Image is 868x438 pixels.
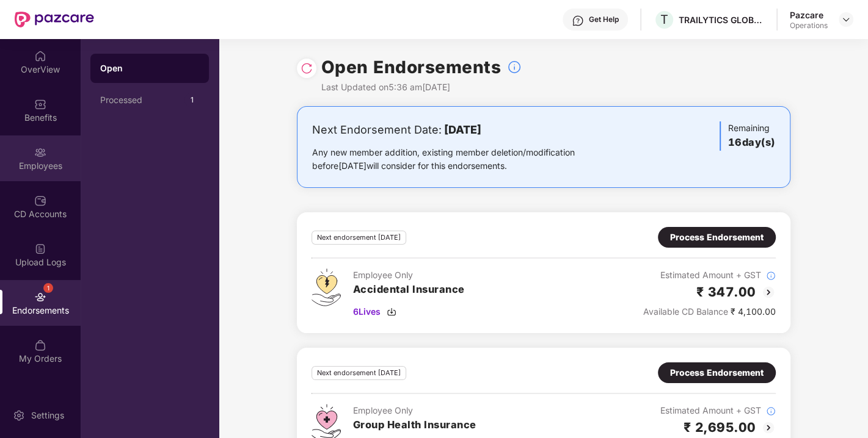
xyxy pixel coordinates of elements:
h2: ₹ 2,695.00 [684,417,756,437]
div: Open [100,62,199,74]
span: 6 Lives [353,305,381,318]
div: Process Endorsement [670,231,764,244]
span: T [660,12,668,27]
img: svg+xml;base64,PHN2ZyBpZD0iQmVuZWZpdHMiIHhtbG5zPSJodHRwOi8vd3d3LnczLm9yZy8yMDAwL3N2ZyIgd2lkdGg9Ij... [34,98,46,110]
span: Available CD Balance [643,306,728,317]
img: svg+xml;base64,PHN2ZyBpZD0iTXlfT3JkZXJzIiBkYXRhLW5hbWU9Ik15IE9yZGVycyIgeG1sbnM9Imh0dHA6Ly93d3cudz... [34,339,46,351]
h2: ₹ 347.00 [696,282,756,302]
img: New Pazcare Logo [15,12,94,27]
h3: 16 day(s) [728,135,775,151]
img: svg+xml;base64,PHN2ZyBpZD0iQmFjay0yMHgyMCIgeG1sbnM9Imh0dHA6Ly93d3cudzMub3JnLzIwMDAvc3ZnIiB3aWR0aD... [761,285,776,300]
h1: Open Endorsements [321,54,501,81]
img: svg+xml;base64,PHN2ZyBpZD0iSW5mb18tXzMyeDMyIiBkYXRhLW5hbWU9IkluZm8gLSAzMngzMiIgeG1sbnM9Imh0dHA6Ly... [766,271,776,281]
img: svg+xml;base64,PHN2ZyBpZD0iRW5kb3JzZW1lbnRzIiB4bWxucz0iaHR0cDovL3d3dy53My5vcmcvMjAwMC9zdmciIHdpZH... [34,291,46,303]
div: Employee Only [353,268,465,282]
img: svg+xml;base64,PHN2ZyB4bWxucz0iaHR0cDovL3d3dy53My5vcmcvMjAwMC9zdmciIHdpZHRoPSI0OS4zMjEiIGhlaWdodD... [312,268,341,306]
div: Next Endorsement Date: [312,121,613,138]
h3: Group Health Insurance [353,417,476,433]
img: svg+xml;base64,PHN2ZyBpZD0iQ0RfQWNjb3VudHMiIGRhdGEtbmFtZT0iQ0QgQWNjb3VudHMiIHhtbG5zPSJodHRwOi8vd3... [34,195,46,207]
div: Next endorsement [DATE] [312,366,406,380]
div: Remaining [720,121,775,151]
img: svg+xml;base64,PHN2ZyBpZD0iRW1wbG95ZWVzIiB4bWxucz0iaHR0cDovL3d3dy53My5vcmcvMjAwMC9zdmciIHdpZHRoPS... [34,146,46,159]
div: ₹ 4,100.00 [643,305,776,318]
div: Next endorsement [DATE] [312,231,406,245]
div: Estimated Amount + GST [643,404,776,417]
img: svg+xml;base64,PHN2ZyBpZD0iRG93bmxvYWQtMzJ4MzIiIHhtbG5zPSJodHRwOi8vd3d3LnczLm9yZy8yMDAwL3N2ZyIgd2... [387,307,396,317]
div: 1 [43,283,53,293]
img: svg+xml;base64,PHN2ZyBpZD0iSGVscC0zMngzMiIgeG1sbnM9Imh0dHA6Ly93d3cudzMub3JnLzIwMDAvc3ZnIiB3aWR0aD... [572,15,584,27]
b: [DATE] [444,123,481,136]
div: Process Endorsement [670,366,764,379]
img: svg+xml;base64,PHN2ZyBpZD0iSW5mb18tXzMyeDMyIiBkYXRhLW5hbWU9IkluZm8gLSAzMngzMiIgeG1sbnM9Imh0dHA6Ly... [766,406,776,416]
div: Settings [27,409,68,422]
img: svg+xml;base64,PHN2ZyBpZD0iVXBsb2FkX0xvZ3MiIGRhdGEtbmFtZT0iVXBsb2FkIExvZ3MiIHhtbG5zPSJodHRwOi8vd3... [34,243,46,255]
img: svg+xml;base64,PHN2ZyBpZD0iSG9tZSIgeG1sbnM9Imh0dHA6Ly93d3cudzMub3JnLzIwMDAvc3ZnIiB3aWR0aD0iMjAiIG... [34,50,46,62]
div: Employee Only [353,404,476,417]
div: Processed [100,95,184,105]
div: Estimated Amount + GST [643,268,776,282]
div: Pazcare [790,9,828,21]
div: TRAILYTICS GLOBAL SERVICES PRIVATE LIMITED [679,14,764,26]
div: Get Help [589,15,619,24]
h3: Accidental Insurance [353,282,465,298]
div: 1 [184,93,199,107]
img: svg+xml;base64,PHN2ZyBpZD0iU2V0dGluZy0yMHgyMCIgeG1sbnM9Imh0dHA6Ly93d3cudzMub3JnLzIwMDAvc3ZnIiB3aW... [13,409,25,422]
div: Last Updated on 5:36 am[DATE] [321,81,522,94]
img: svg+xml;base64,PHN2ZyBpZD0iSW5mb18tXzMyeDMyIiBkYXRhLW5hbWU9IkluZm8gLSAzMngzMiIgeG1sbnM9Imh0dHA6Ly... [507,60,522,74]
img: svg+xml;base64,PHN2ZyBpZD0iUmVsb2FkLTMyeDMyIiB4bWxucz0iaHR0cDovL3d3dy53My5vcmcvMjAwMC9zdmciIHdpZH... [301,62,313,74]
img: svg+xml;base64,PHN2ZyBpZD0iRHJvcGRvd24tMzJ4MzIiIHhtbG5zPSJodHRwOi8vd3d3LnczLm9yZy8yMDAwL3N2ZyIgd2... [841,15,851,24]
img: svg+xml;base64,PHN2ZyBpZD0iQmFjay0yMHgyMCIgeG1sbnM9Imh0dHA6Ly93d3cudzMub3JnLzIwMDAvc3ZnIiB3aWR0aD... [761,420,776,435]
div: Any new member addition, existing member deletion/modification before [DATE] will consider for th... [312,146,613,173]
div: Operations [790,21,828,31]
